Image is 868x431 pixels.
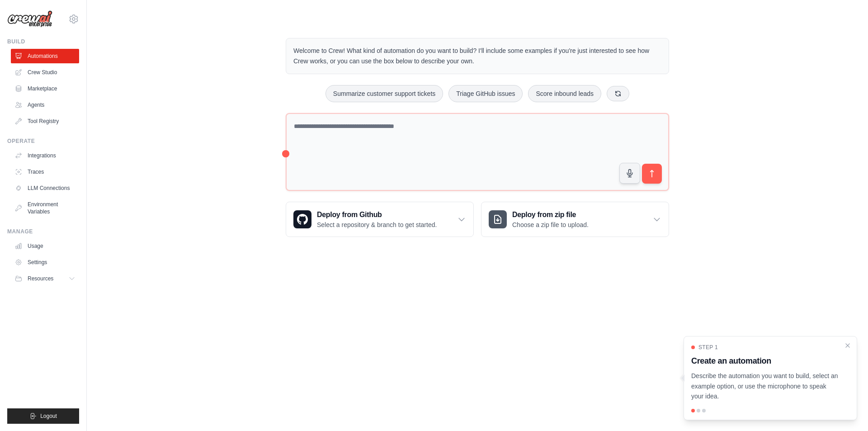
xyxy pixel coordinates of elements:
div: Operate [7,137,79,145]
h3: Create an automation [691,355,839,367]
a: Automations [11,49,79,63]
a: Marketplace [11,81,79,96]
img: Logo [7,10,52,28]
p: Describe the automation you want to build, select an example option, or use the microphone to spe... [691,371,839,402]
a: Integrations [11,148,79,163]
p: Welcome to Crew! What kind of automation do you want to build? I'll include some examples if you'... [293,46,661,66]
a: Tool Registry [11,114,79,128]
a: Usage [11,239,79,253]
a: Traces [11,165,79,179]
span: Logout [40,412,57,420]
a: Settings [11,255,79,270]
p: Choose a zip file to upload. [512,220,589,229]
button: Close walkthrough [844,342,851,349]
div: Manage [7,228,79,235]
span: Resources [28,275,53,282]
h3: Deploy from Github [317,209,437,220]
p: Select a repository & branch to get started. [317,220,437,229]
a: Agents [11,98,79,112]
button: Logout [7,408,79,424]
button: Resources [11,271,79,286]
button: Score inbound leads [528,85,601,102]
span: Step 1 [698,344,718,351]
a: Crew Studio [11,65,79,80]
a: LLM Connections [11,181,79,195]
div: Build [7,38,79,45]
button: Triage GitHub issues [448,85,523,102]
h3: Deploy from zip file [512,209,589,220]
a: Environment Variables [11,197,79,219]
button: Summarize customer support tickets [325,85,443,102]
